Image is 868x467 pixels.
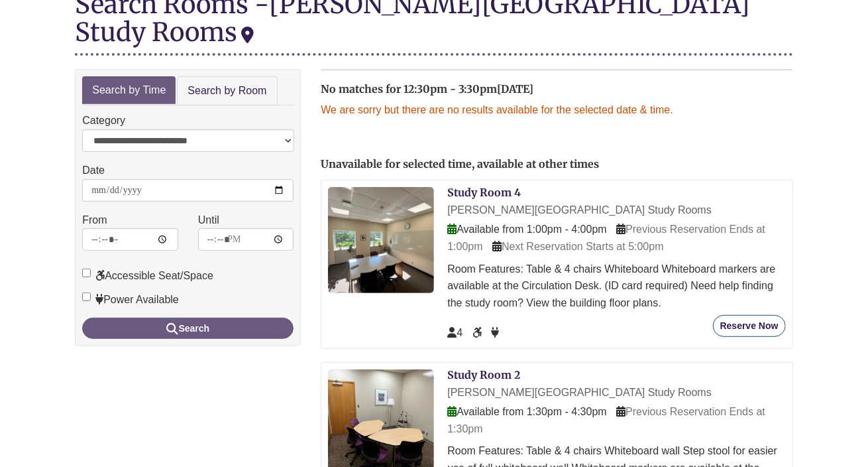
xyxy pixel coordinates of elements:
[447,406,765,434] span: Previous Reservation Ends at 1:30pm
[82,76,176,105] a: Search by Time
[447,406,606,417] span: Available from 1:30pm - 4:30pm
[82,269,91,277] input: Accessible Seat/Space
[328,187,434,293] img: Study Room 4
[447,327,462,338] span: The capacity of this space
[321,84,792,96] h2: No matches for 12:30pm - 3:30pm[DATE]
[472,327,484,338] span: Accessible Seat/Space
[82,291,179,308] label: Power Available
[82,293,91,301] input: Power Available
[82,267,213,285] label: Accessible Seat/Space
[447,186,521,199] a: Study Room 4
[492,241,664,252] span: Next Reservation Starts at 5:00pm
[447,368,520,381] a: Study Room 2
[713,315,786,337] button: Reserve Now
[447,261,785,312] div: Room Features: Table & 4 chairs Whiteboard Whiteboard markers are available at the Circulation De...
[447,202,785,219] div: [PERSON_NAME][GEOGRAPHIC_DATA] Study Rooms
[447,224,606,235] span: Available from 1:00pm - 4:00pm
[82,112,125,129] label: Category
[321,101,792,119] p: We are sorry but there are no results available for the selected date & time.
[82,212,107,229] label: From
[177,76,277,106] a: Search by Room
[491,327,499,338] span: Power Available
[82,318,294,339] button: Search
[82,162,105,179] label: Date
[321,159,792,170] h2: Unavailable for selected time, available at other times
[447,384,785,401] div: [PERSON_NAME][GEOGRAPHIC_DATA] Study Rooms
[198,212,219,229] label: Until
